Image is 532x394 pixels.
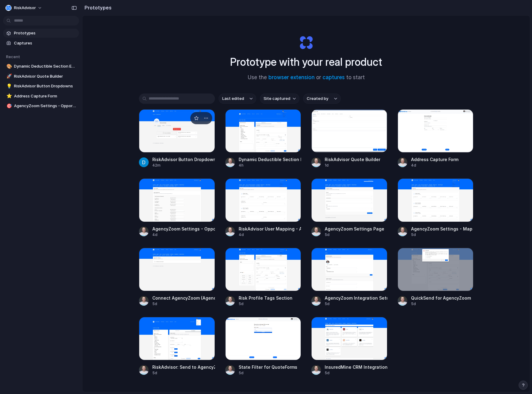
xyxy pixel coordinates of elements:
div: 🚀 [6,73,11,80]
h2: Prototypes [82,4,112,11]
a: Prototypes [3,29,79,38]
div: 4d [411,163,458,168]
span: RiskAdvisor Quote Builder [14,73,77,79]
a: QuickSend for AgencyZoomQuickSend for AgencyZoom5d [398,248,474,307]
div: InsuredMine CRM Integration for RiskAdvisor [325,364,387,370]
div: Risk Profile Tags Section [239,295,292,301]
span: Dynamic Deductible Section Expansion [14,63,77,69]
div: 4d [239,232,301,237]
div: Address Capture Form [411,156,458,163]
span: Address Capture Form [14,93,77,99]
div: 🎨 [6,63,11,70]
a: AgencyZoom Settings - Opportunities MappingAgencyZoom Settings - Opportunities Mapping4d [139,178,215,237]
span: RiskAdvisor [14,5,36,11]
a: RiskAdvisor User Mapping - AMS360 UsersRiskAdvisor User Mapping - AMS360 Users4d [225,178,301,237]
div: 1d [325,163,380,168]
button: 🎯 [5,103,12,109]
div: RiskAdvisor User Mapping - AMS360 Users [239,226,301,232]
a: 🚀RiskAdvisor Quote Builder [3,72,79,81]
div: 42m [152,163,215,168]
div: 4h [239,163,301,168]
h1: Prototype with your real product [230,54,382,70]
div: 5d [239,370,297,376]
div: RiskAdvisor Quote Builder [325,156,380,163]
a: State Filter for QuoteFormsState Filter for QuoteForms5d [225,317,301,376]
div: RiskAdvisor Button Dropdowns [152,156,215,163]
div: 5d [411,301,471,307]
a: Address Capture FormAddress Capture Form4d [398,109,474,168]
div: Connect AgencyZoom (Agency) [152,295,215,301]
button: 🎨 [5,63,12,69]
div: AgencyZoom Integration Setup [325,295,387,301]
div: 5d [325,370,387,376]
div: AgencyZoom Settings - Opportunities Mapping [152,226,215,232]
span: RiskAdvisor Button Dropdowns [14,83,77,89]
span: Last edited [222,96,244,102]
div: ⭐ [6,93,11,100]
button: 🚀 [5,73,12,79]
div: RiskAdvisor: Send to AgencyZoom Option [152,364,215,370]
span: Prototypes [14,30,77,36]
a: 🎯AgencyZoom Settings - Opportunities Mapping [3,101,79,111]
a: Dynamic Deductible Section ExpansionDynamic Deductible Section Expansion4h [225,109,301,168]
div: 💡 [6,83,11,90]
div: 5d [325,301,387,307]
a: RiskAdvisor: Send to AgencyZoom OptionRiskAdvisor: Send to AgencyZoom Option5d [139,317,215,376]
div: State Filter for QuoteForms [239,364,297,370]
div: 5d [325,232,384,237]
a: 🎨Dynamic Deductible Section Expansion [3,62,79,71]
div: 4d [152,232,215,237]
div: AgencyZoom Settings Page [325,226,384,232]
a: Captures [3,39,79,48]
a: AgencyZoom Integration SetupAgencyZoom Integration Setup5d [311,248,387,307]
a: 💡RiskAdvisor Button Dropdowns [3,82,79,91]
span: Recent [6,54,20,59]
a: AgencyZoom Settings PageAgencyZoom Settings Page5d [311,178,387,237]
a: Risk Profile Tags SectionRisk Profile Tags Section5d [225,248,301,307]
a: browser extension [268,74,315,80]
div: 5d [411,232,474,237]
a: InsuredMine CRM Integration for RiskAdvisorInsuredMine CRM Integration for RiskAdvisor5d [311,317,387,376]
button: Created by [303,93,341,104]
div: 🎯 [6,103,11,110]
a: ⭐Address Capture Form [3,92,79,101]
a: AgencyZoom Settings - Map UsersAgencyZoom Settings - Map Users5d [398,178,474,237]
div: 5d [152,301,215,307]
span: Use the or to start [248,74,365,82]
span: AgencyZoom Settings - Opportunities Mapping [14,103,77,109]
a: Connect AgencyZoom (Agency)Connect AgencyZoom (Agency)5d [139,248,215,307]
a: RiskAdvisor Button DropdownsRiskAdvisor Button Dropdowns42m [139,109,215,168]
div: Dynamic Deductible Section Expansion [239,156,301,163]
span: Captures [14,40,77,46]
button: ⭐ [5,93,12,99]
button: RiskAdvisor [3,3,45,13]
button: Last edited [219,93,256,104]
a: RiskAdvisor Quote BuilderRiskAdvisor Quote Builder1d [311,109,387,168]
div: 5d [239,301,292,307]
a: captures [323,74,345,80]
span: Site captured [264,96,290,102]
div: AgencyZoom Settings - Map Users [411,226,474,232]
div: QuickSend for AgencyZoom [411,295,471,301]
div: 5d [152,370,215,376]
button: Site captured [260,93,299,104]
button: 💡 [5,83,12,89]
span: Created by [307,96,328,102]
